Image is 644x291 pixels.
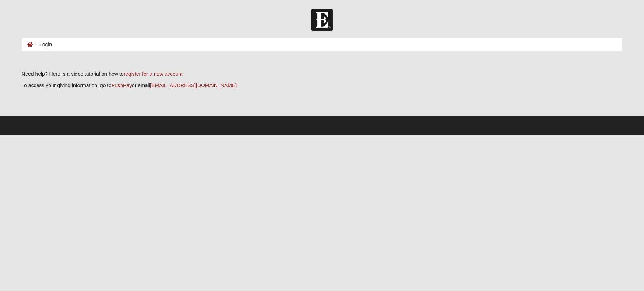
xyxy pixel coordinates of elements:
a: [EMAIL_ADDRESS][DOMAIN_NAME] [150,82,237,88]
p: Need help? Here is a video tutorial on how to . [22,70,622,78]
img: Church of Eleven22 Logo [311,9,333,31]
p: To access your giving information, go to or email [22,82,622,89]
a: register for a new account [123,71,182,77]
li: Login [33,41,52,48]
a: PushPay [111,82,132,88]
